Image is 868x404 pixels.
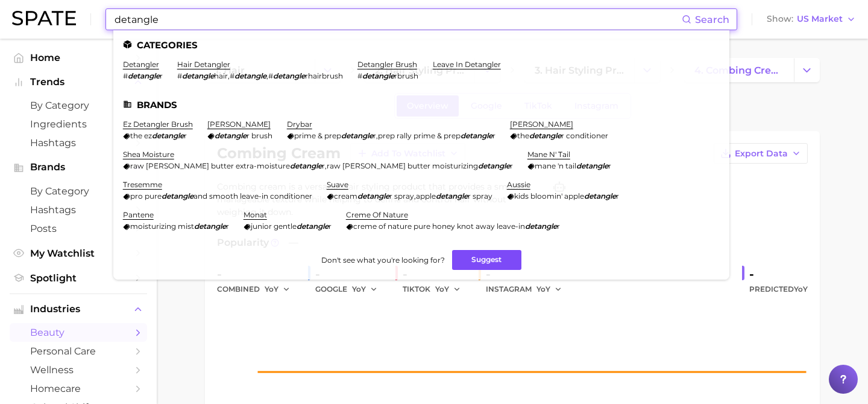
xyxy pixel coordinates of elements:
[30,185,127,197] span: by Category
[794,284,808,293] span: YoY
[265,282,291,297] button: YoY
[10,158,147,176] button: Brands
[346,210,408,219] a: creme of nature
[305,71,343,80] span: rhairbrush
[123,210,154,219] a: pantene
[247,131,272,140] span: r brush
[561,131,608,140] span: r conditioner
[10,300,147,318] button: Industries
[322,161,325,170] span: r
[714,143,808,164] button: Export Data
[265,284,278,294] span: YoY
[30,364,127,376] span: wellness
[10,269,147,287] a: Spotlight
[510,120,573,129] a: [PERSON_NAME]
[230,71,234,80] span: #
[207,120,271,129] a: [PERSON_NAME]
[130,161,290,170] span: raw [PERSON_NAME] butter extra-moisture
[30,272,127,284] span: Spotlight
[10,133,147,152] a: Hashtags
[378,131,461,140] span: prep rally prime & prep
[536,282,562,297] button: YoY
[30,327,127,338] span: beauty
[695,14,729,25] span: Search
[403,282,469,297] div: TIKTOK
[30,383,127,394] span: homecare
[327,191,492,200] div: ,
[10,379,147,398] a: homecare
[177,71,343,80] div: , ,
[10,200,147,219] a: Hashtags
[389,191,414,200] span: r spray
[797,16,843,22] span: US Market
[123,71,128,80] span: #
[193,191,312,200] span: and smooth leave-in conditioner
[492,131,495,140] span: r
[478,161,510,170] em: detangle
[507,180,530,189] a: aussie
[608,161,611,170] span: r
[273,71,305,80] em: detangle
[123,120,193,129] a: ez detangler brush
[527,150,570,159] a: mane n' tail
[215,131,247,140] em: detangle
[735,149,788,159] span: Export Data
[327,180,348,189] a: suave
[251,222,297,231] span: junior gentle
[234,71,266,80] em: detangle
[433,60,501,69] a: leave in detangler
[30,77,127,88] span: Trends
[749,265,808,284] div: -
[327,161,478,170] span: raw [PERSON_NAME] butter moisturizing
[584,191,616,200] em: detangle
[113,9,682,30] input: Search here for a brand, industry, or ingredient
[10,219,147,238] a: Posts
[214,71,228,80] span: hair
[616,191,619,200] span: r
[184,131,187,140] span: r
[767,16,793,22] span: Show
[287,131,495,140] div: ,
[30,100,127,111] span: by Category
[514,191,584,200] span: kids bloomin' apple
[10,73,147,91] button: Trends
[10,361,147,379] a: wellness
[30,223,127,234] span: Posts
[764,11,859,27] button: ShowUS Market
[362,71,394,80] em: detangle
[10,182,147,200] a: by Category
[352,282,378,297] button: YoY
[30,304,127,315] span: Industries
[177,71,182,80] span: #
[160,71,163,80] span: r
[128,71,160,80] em: detangle
[576,161,608,170] em: detangle
[416,191,436,200] span: apple
[749,282,808,297] span: Predicted
[436,191,468,200] em: detangle
[486,282,570,297] div: INSTAGRAM
[10,244,147,263] a: My Watchlist
[510,161,513,170] span: r
[268,71,273,80] span: #
[352,284,366,294] span: YoY
[162,191,193,200] em: detangle
[557,222,560,231] span: r
[297,222,329,231] em: detangle
[130,191,162,200] span: pro pure
[435,284,449,294] span: YoY
[30,118,127,130] span: Ingredients
[217,282,298,297] div: combined
[329,222,332,231] span: r
[435,282,461,297] button: YoY
[10,342,147,361] a: personal care
[394,71,418,80] span: rbrush
[152,131,184,140] em: detangle
[130,131,152,140] span: the ez
[357,191,389,200] em: detangle
[30,137,127,149] span: Hashtags
[373,131,376,140] span: r
[123,180,162,189] a: tresemme
[30,345,127,357] span: personal care
[290,161,322,170] em: detangle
